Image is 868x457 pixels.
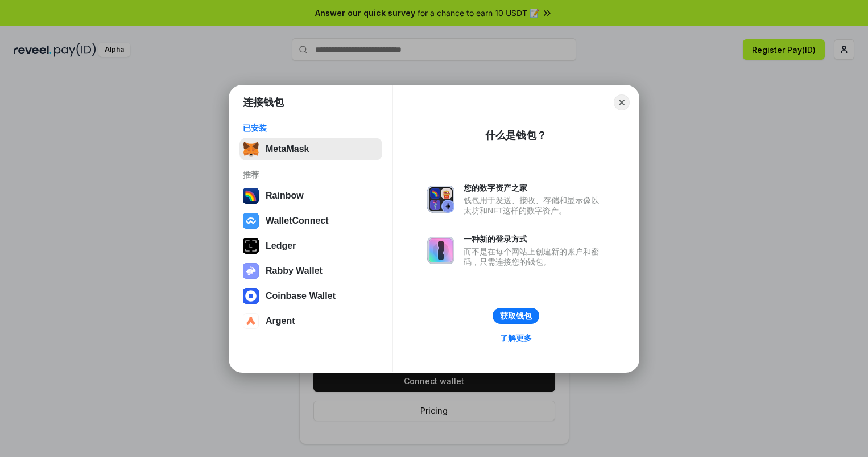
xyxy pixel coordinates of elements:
div: 您的数字资产之家 [464,183,605,193]
button: 获取钱包 [493,308,539,324]
button: Rabby Wallet [239,260,382,282]
a: 了解更多 [493,331,539,345]
img: svg+xml,%3Csvg%20width%3D%2228%22%20height%3D%2228%22%20viewBox%3D%220%200%2028%2028%22%20fill%3D... [243,313,259,329]
div: 而不是在每个网站上创建新的账户和密码，只需连接您的钱包。 [464,246,605,267]
div: 什么是钱包？ [485,129,547,142]
button: Argent [239,310,382,332]
div: Rabby Wallet [266,266,323,276]
div: Rainbow [266,191,304,201]
img: svg+xml,%3Csvg%20width%3D%22120%22%20height%3D%22120%22%20viewBox%3D%220%200%20120%20120%22%20fil... [243,188,259,204]
img: svg+xml,%3Csvg%20xmlns%3D%22http%3A%2F%2Fwww.w3.org%2F2000%2Fsvg%22%20width%3D%2228%22%20height%3... [243,238,259,254]
h1: 连接钱包 [243,96,284,109]
div: 已安装 [243,123,379,133]
div: 获取钱包 [500,311,532,321]
div: 推荐 [243,170,379,180]
img: svg+xml,%3Csvg%20fill%3D%22none%22%20height%3D%2233%22%20viewBox%3D%220%200%2035%2033%22%20width%... [243,141,259,157]
button: Coinbase Wallet [239,285,382,307]
img: svg+xml,%3Csvg%20xmlns%3D%22http%3A%2F%2Fwww.w3.org%2F2000%2Fsvg%22%20fill%3D%22none%22%20viewBox... [427,186,454,213]
div: 了解更多 [500,333,532,343]
button: Close [614,94,630,110]
button: Rainbow [239,184,382,207]
img: svg+xml,%3Csvg%20width%3D%2228%22%20height%3D%2228%22%20viewBox%3D%220%200%2028%2028%22%20fill%3D... [243,213,259,229]
div: 一种新的登录方式 [464,234,605,244]
div: WalletConnect [266,216,329,226]
img: svg+xml,%3Csvg%20xmlns%3D%22http%3A%2F%2Fwww.w3.org%2F2000%2Fsvg%22%20fill%3D%22none%22%20viewBox... [427,237,454,264]
button: Ledger [239,234,382,257]
div: Ledger [266,241,296,251]
div: Coinbase Wallet [266,291,336,301]
button: WalletConnect [239,209,382,232]
img: svg+xml,%3Csvg%20xmlns%3D%22http%3A%2F%2Fwww.w3.org%2F2000%2Fsvg%22%20fill%3D%22none%22%20viewBox... [243,263,259,279]
div: Argent [266,316,295,326]
img: svg+xml,%3Csvg%20width%3D%2228%22%20height%3D%2228%22%20viewBox%3D%220%200%2028%2028%22%20fill%3D... [243,288,259,304]
button: MetaMask [239,138,382,160]
div: MetaMask [266,144,309,154]
div: 钱包用于发送、接收、存储和显示像以太坊和NFT这样的数字资产。 [464,195,605,216]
